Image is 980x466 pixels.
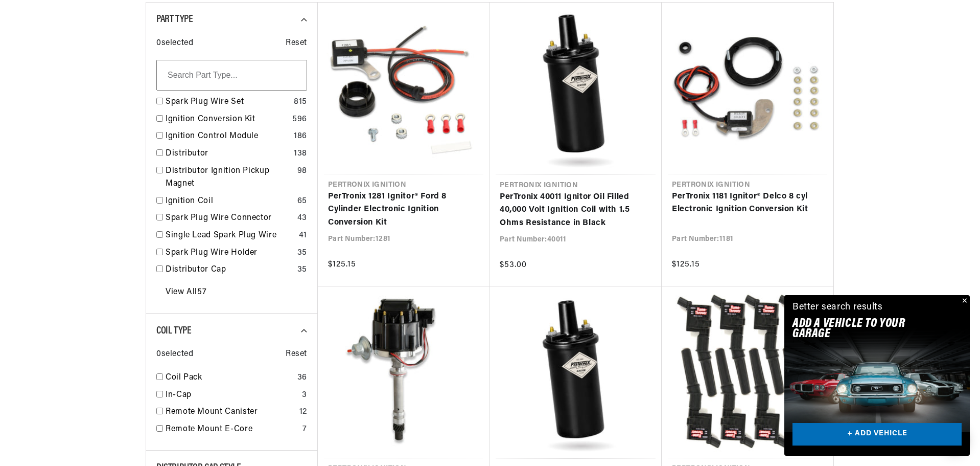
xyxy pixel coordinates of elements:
[299,229,307,242] div: 41
[299,406,307,419] div: 12
[286,37,307,50] span: Reset
[166,96,290,109] a: Spark Plug Wire Set
[166,423,298,436] a: Remote Mount E-Core
[297,247,307,260] div: 35
[166,371,293,385] a: Coil Pack
[792,423,962,446] a: + ADD VEHICLE
[328,190,479,230] a: PerTronix 1281 Ignitor® Ford 8 Cylinder Electronic Ignition Conversion Kit
[156,348,193,361] span: 0 selected
[294,130,307,143] div: 186
[166,247,293,260] a: Spark Plug Wire Holder
[297,263,307,277] div: 35
[302,423,307,436] div: 7
[156,60,307,91] input: Search Part Type...
[166,195,293,208] a: Ignition Coil
[166,263,293,277] a: Distributor Cap
[166,212,293,225] a: Spark Plug Wire Connector
[297,371,307,385] div: 36
[156,326,191,336] span: Coil Type
[166,229,295,242] a: Single Lead Spark Plug Wire
[166,406,295,419] a: Remote Mount Canister
[297,165,307,178] div: 98
[302,389,307,402] div: 3
[294,96,307,109] div: 815
[792,300,883,315] div: Better search results
[297,212,307,225] div: 43
[792,319,936,340] h2: Add A VEHICLE to your garage
[166,147,290,161] a: Distributor
[672,190,823,216] a: PerTronix 1181 Ignitor® Delco 8 cyl Electronic Ignition Conversion Kit
[166,130,290,143] a: Ignition Control Module
[294,147,307,161] div: 138
[286,348,307,361] span: Reset
[166,389,298,402] a: In-Cap
[166,113,288,126] a: Ignition Conversion Kit
[156,37,193,50] span: 0 selected
[297,195,307,208] div: 65
[166,286,206,299] a: View All 57
[958,295,970,307] button: Close
[166,165,293,191] a: Distributor Ignition Pickup Magnet
[500,191,651,230] a: PerTronix 40011 Ignitor Oil Filled 40,000 Volt Ignition Coil with 1.5 Ohms Resistance in Black
[292,113,307,126] div: 596
[156,14,193,25] span: Part Type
